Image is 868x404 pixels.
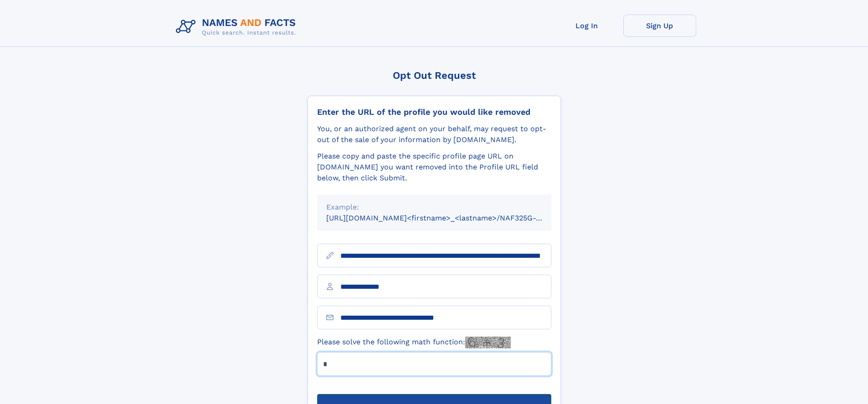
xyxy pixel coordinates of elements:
[317,151,551,184] div: Please copy and paste the specific profile page URL on [DOMAIN_NAME] you want removed into the Pr...
[308,70,561,81] div: Opt Out Request
[623,15,696,37] a: Sign Up
[317,337,511,348] label: Please solve the following math function:
[326,214,569,222] small: [URL][DOMAIN_NAME]<firstname>_<lastname>/NAF325G-xxxxxxxx
[326,202,542,213] div: Example:
[550,15,623,37] a: Log In
[317,123,551,145] div: You, or an authorized agent on your behalf, may request to opt-out of the sale of your informatio...
[172,15,303,39] img: Logo Names and Facts
[317,107,551,117] div: Enter the URL of the profile you would like removed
